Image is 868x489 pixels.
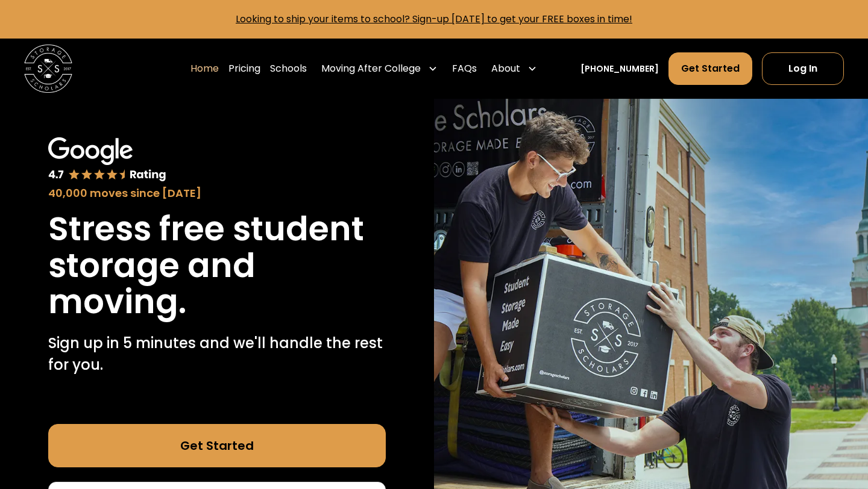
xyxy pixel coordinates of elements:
div: 40,000 moves since [DATE] [48,185,386,201]
div: About [486,52,542,86]
a: [PHONE_NUMBER] [580,63,659,75]
p: Sign up in 5 minutes and we'll handle the rest for you. [48,332,386,376]
a: FAQs [452,52,477,86]
h1: Stress free student storage and moving. [48,211,386,320]
div: Moving After College [321,61,421,76]
div: Moving After College [316,52,442,86]
a: Schools [270,52,307,86]
img: Storage Scholars main logo [24,45,72,93]
a: Get Started [668,52,752,85]
div: About [491,61,520,76]
a: Home [190,52,219,86]
a: Pricing [228,52,260,86]
a: home [24,45,72,93]
a: Looking to ship your items to school? Sign-up [DATE] to get your FREE boxes in time! [236,12,632,26]
a: Log In [762,52,844,85]
img: Google 4.7 star rating [48,137,166,182]
a: Get Started [48,424,386,467]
